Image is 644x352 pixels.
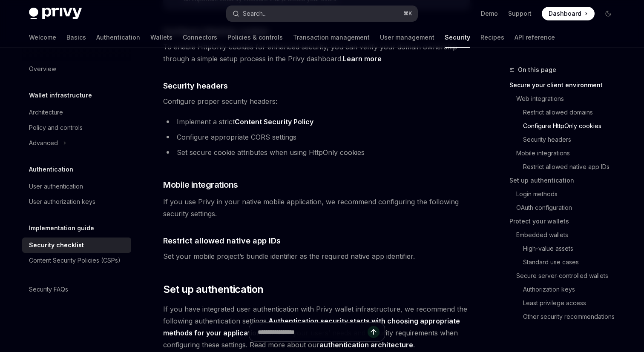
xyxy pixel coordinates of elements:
div: Advanced [29,138,58,148]
span: To enable HttpOnly cookies for enhanced security, you can verify your domain ownership through a ... [163,41,470,65]
a: User authorization keys [22,194,131,209]
div: Security FAQs [29,284,68,295]
a: Dashboard [542,7,595,20]
a: Restrict allowed native app IDs [523,160,622,174]
a: Other security recommendations [523,310,622,323]
a: Configure HttpOnly cookies [523,119,622,133]
a: Content Security Policy [235,117,313,126]
h5: Implementation guide [29,223,94,233]
a: Wallets [150,27,172,48]
li: Set secure cookie attributes when using HttpOnly cookies [163,146,470,158]
a: Connectors [183,27,217,48]
a: Security FAQs [22,282,131,297]
span: Configure proper security headers: [163,95,470,107]
button: Send message [368,326,379,338]
a: Set up authentication [509,174,622,187]
span: If you have integrated user authentication with Privy wallet infrastructure, we recommend the fol... [163,303,470,351]
a: Recipes [480,27,504,48]
a: Policies & controls [227,27,283,48]
span: Mobile integrations [163,179,238,191]
a: Restrict allowed domains [523,106,622,119]
span: Security headers [163,80,228,92]
a: Mobile integrations [516,146,622,160]
a: Content Security Policies (CSPs) [22,253,131,268]
img: dark logo [29,8,82,20]
span: ⌘ K [403,10,412,17]
span: Restrict allowed native app IDs [163,235,281,246]
a: Security headers [523,133,622,146]
div: Overview [29,64,56,74]
button: Search...⌘K [227,6,417,21]
a: Standard use cases [523,255,622,269]
li: Configure appropriate CORS settings [163,131,470,143]
a: Embedded wallets [516,228,622,242]
a: Architecture [22,105,131,120]
a: Basics [66,27,86,48]
div: Security checklist [29,240,84,250]
a: Learn more [343,54,382,63]
a: User authentication [22,179,131,194]
div: Search... [243,9,267,19]
a: Login methods [516,187,622,201]
a: Least privilege access [523,296,622,310]
a: Welcome [29,27,56,48]
div: Architecture [29,107,63,117]
li: Implement a strict [163,116,470,128]
strong: Authentication security starts with choosing appropriate methods for your application. [163,317,460,337]
button: Toggle dark mode [601,7,615,20]
span: Set your mobile project’s bundle identifier as the required native app identifier. [163,250,470,262]
a: Security [445,27,470,48]
a: OAuth configuration [516,201,622,215]
a: Demo [481,9,498,18]
a: Security checklist [22,238,131,253]
a: Authentication [96,27,140,48]
a: Support [508,9,532,18]
div: User authentication [29,181,83,192]
a: Protect your wallets [509,215,622,228]
h5: Authentication [29,164,73,175]
a: High-value assets [523,242,622,255]
span: On this page [518,65,556,75]
a: Secure your client environment [509,78,622,92]
a: API reference [515,27,555,48]
a: Transaction management [293,27,370,48]
a: Secure server-controlled wallets [516,269,622,283]
a: Web integrations [516,92,622,106]
a: Authorization keys [523,283,622,296]
div: Content Security Policies (CSPs) [29,255,121,266]
div: User authorization keys [29,197,95,207]
a: User management [380,27,434,48]
h5: Wallet infrastructure [29,90,92,100]
div: Policy and controls [29,123,83,133]
a: Policy and controls [22,120,131,135]
a: Overview [22,61,131,77]
span: Set up authentication [163,283,263,296]
span: Dashboard [549,9,581,18]
span: If you use Privy in your native mobile application, we recommend configuring the following securi... [163,196,470,220]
